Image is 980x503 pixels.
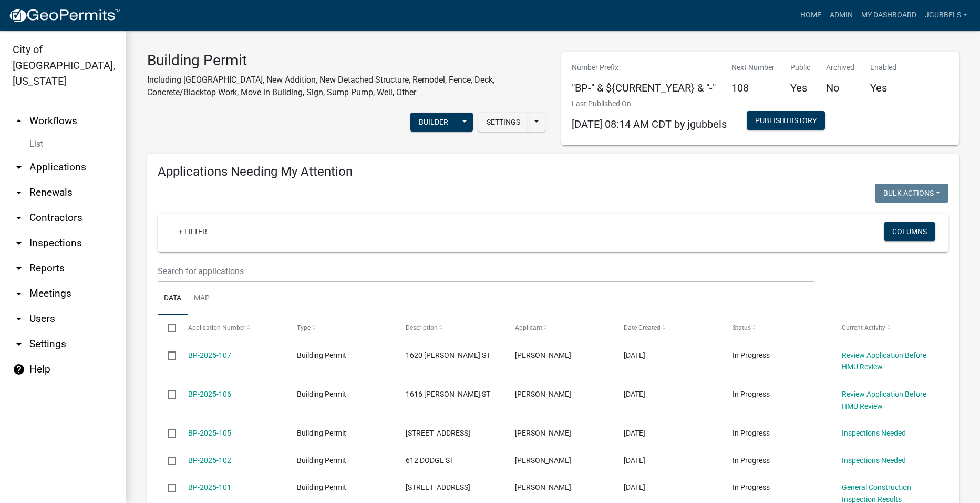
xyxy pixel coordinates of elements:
span: Laura Lee [515,390,571,398]
button: Bulk Actions [875,184,948,203]
i: help [13,363,25,376]
span: 08/28/2025 [624,429,645,437]
p: Archived [826,62,854,73]
span: 09/08/2025 [624,351,645,359]
span: Randy M Chamberlain [515,429,571,437]
a: Admin [826,5,857,25]
span: In Progress [733,429,770,437]
h5: No [826,82,854,94]
span: Building Permit [297,456,346,465]
span: 1620 BALDWIN ST [406,351,490,359]
span: In Progress [733,483,770,491]
h5: 108 [731,82,775,94]
span: Date Created [624,324,661,331]
datatable-header-cell: Description [396,315,504,340]
a: BP-2025-105 [188,429,231,437]
a: BP-2025-102 [188,456,231,465]
p: Number Prefix [572,62,716,73]
h5: Yes [790,82,810,94]
a: + Filter [170,222,215,241]
span: John White [515,483,571,491]
span: 09/08/2025 [624,390,645,398]
i: arrow_drop_up [13,115,25,127]
span: Status [733,324,751,331]
i: arrow_drop_down [13,262,25,275]
i: arrow_drop_down [13,212,25,224]
span: Description [406,324,438,331]
datatable-header-cell: Current Activity [832,315,941,340]
button: Settings [478,113,529,132]
span: Application Number [188,324,245,331]
span: [DATE] 08:14 AM CDT by jgubbels [572,118,727,130]
a: My Dashboard [857,5,921,25]
a: Inspections Needed [842,456,906,465]
span: Building Permit [297,351,346,359]
a: Inspections Needed [842,429,906,437]
i: arrow_drop_down [13,186,25,199]
button: Builder [410,113,457,132]
p: Last Published On [572,98,727,109]
a: Home [796,5,826,25]
span: In Progress [733,390,770,398]
span: Building Permit [297,483,346,491]
p: Including [GEOGRAPHIC_DATA], New Addition, New Detached Structure, Remodel, Fence, Deck, Concrete... [147,74,545,99]
datatable-header-cell: Date Created [614,315,723,340]
h3: Building Permit [147,52,545,69]
span: Applicant [515,324,542,331]
span: In Progress [733,351,770,359]
datatable-header-cell: Type [287,315,396,340]
input: Search for applications [158,260,814,282]
h4: Applications Needing My Attention [158,164,948,179]
p: Enabled [870,62,896,73]
a: jgubbels [921,5,972,25]
h5: Yes [870,82,896,94]
i: arrow_drop_down [13,338,25,350]
a: BP-2025-101 [188,483,231,491]
span: 08/19/2025 [624,456,645,465]
button: Publish History [747,111,825,130]
span: 1616 BALDWIN ST [406,390,490,398]
span: Building Permit [297,429,346,437]
a: Review Application Before HMU Review [842,351,926,371]
a: Review Application Before HMU Review [842,390,926,410]
span: 612 DODGE ST [406,456,454,465]
p: Public [790,62,810,73]
span: 08/18/2025 [624,483,645,491]
a: Data [158,282,188,316]
span: 407 11TH ST [406,429,470,437]
i: arrow_drop_down [13,313,25,325]
span: Laura Lee [515,351,571,359]
i: arrow_drop_down [13,287,25,300]
p: Next Number [731,62,775,73]
span: Type [297,324,311,331]
button: Columns [884,222,935,241]
a: BP-2025-107 [188,351,231,359]
i: arrow_drop_down [13,237,25,249]
wm-modal-confirm: Workflow Publish History [747,117,825,126]
datatable-header-cell: Status [723,315,831,340]
i: arrow_drop_down [13,161,25,174]
datatable-header-cell: Applicant [505,315,614,340]
datatable-header-cell: Application Number [178,315,286,340]
span: Ben Breyfogle [515,456,571,465]
span: Current Activity [842,324,885,331]
span: In Progress [733,456,770,465]
datatable-header-cell: Select [158,315,178,340]
h5: "BP-" & ${CURRENT_YEAR} & "-" [572,82,716,94]
a: BP-2025-106 [188,390,231,398]
span: 1904 LINCOLN AVE [406,483,470,491]
span: Building Permit [297,390,346,398]
a: Map [188,282,216,316]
